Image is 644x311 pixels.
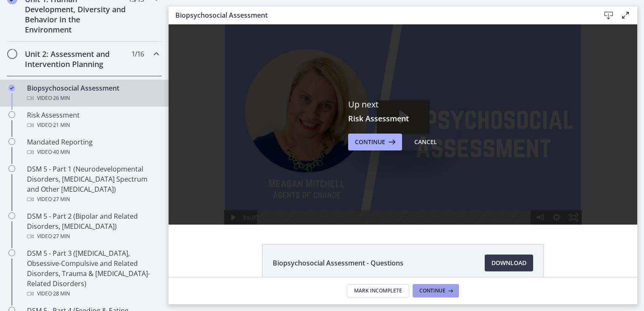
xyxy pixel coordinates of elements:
span: · 21 min [52,120,70,130]
div: Biopsychosocial Assessment [27,83,158,103]
p: Up next [348,99,458,110]
button: Fullscreen [397,186,413,200]
div: Video [27,120,158,130]
span: · 40 min [52,147,70,157]
span: Mark Incomplete [354,287,402,294]
span: · 28 min [52,289,70,299]
span: · 27 min [52,194,70,204]
div: Cancel [414,137,437,147]
button: Show settings menu [380,186,397,200]
button: Continue [413,284,459,298]
h2: Unit 2: Assessment and Intervention Planning [25,49,128,69]
h3: Biopsychosocial Assessment [175,10,587,20]
button: Play Video [55,186,72,200]
div: Video [27,93,158,103]
h3: Risk Assessment [348,113,458,123]
span: 1 / 16 [131,49,144,59]
button: Cancel [408,134,444,150]
div: DSM 5 - Part 1 (Neurodevelopmental Disorders, [MEDICAL_DATA] Spectrum and Other [MEDICAL_DATA]) [27,164,158,204]
div: Playbar [94,186,358,200]
a: Download [485,255,533,271]
div: Video [27,194,158,204]
span: Download [491,258,526,268]
span: · 26 min [52,93,70,103]
span: Continue [355,137,385,147]
div: Risk Assessment [27,110,158,130]
button: Continue [348,134,402,150]
div: DSM 5 - Part 2 (Bipolar and Related Disorders, [MEDICAL_DATA]) [27,211,158,241]
button: Mark Incomplete [347,284,409,298]
span: Continue [419,287,445,294]
i: Completed [8,85,15,91]
button: Mute [363,186,380,200]
div: DSM 5 - Part 3 ([MEDICAL_DATA], Obsessive-Compulsive and Related Disorders, Trauma & [MEDICAL_DAT... [27,248,158,299]
div: Mandated Reporting [27,137,158,157]
span: · 27 min [52,231,70,241]
button: Play Video: cbe28tpt4o1cl02sic2g.mp4 [208,76,261,110]
span: Biopsychosocial Assessment - Questions [273,258,403,268]
div: Video [27,147,158,157]
div: Video [27,289,158,299]
div: Video [27,231,158,241]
